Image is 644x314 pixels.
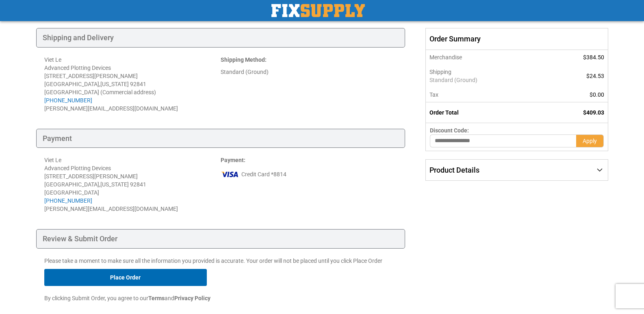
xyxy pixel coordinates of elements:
address: Viet Le Advanced Plotting Devices [STREET_ADDRESS][PERSON_NAME] [GEOGRAPHIC_DATA] , 92841 [GEOGRA... [44,56,221,113]
a: store logo [271,4,365,17]
img: vi.png [221,168,239,180]
span: [US_STATE] [100,81,129,87]
div: Viet Le Advanced Plotting Devices [STREET_ADDRESS][PERSON_NAME] [GEOGRAPHIC_DATA] , 92841 [GEOGRA... [44,156,221,205]
div: Credit Card *8814 [221,168,397,180]
div: Review & Submit Order [36,229,405,249]
span: Product Details [429,166,479,174]
div: Standard (Ground) [221,68,397,76]
span: Payment [221,157,244,163]
th: Tax [426,87,546,102]
span: $0.00 [590,91,604,98]
span: Apply [583,138,597,144]
span: Order Summary [425,28,608,50]
span: [PERSON_NAME][EMAIL_ADDRESS][DOMAIN_NAME] [44,206,178,212]
span: Shipping [429,69,451,75]
strong: Privacy Policy [174,295,210,301]
a: [PHONE_NUMBER] [44,97,92,104]
th: Merchandise [426,50,546,65]
span: $384.50 [583,54,604,61]
strong: : [221,157,245,163]
button: Apply [576,134,604,147]
div: Shipping and Delivery [36,28,405,48]
strong: Order Total [429,109,459,116]
span: $409.03 [583,109,604,116]
p: Please take a moment to make sure all the information you provided is accurate. Your order will n... [44,257,397,265]
span: [US_STATE] [100,181,129,188]
span: Shipping Method [221,56,265,63]
div: Payment [36,129,405,148]
strong: : [221,56,267,63]
img: Fix Industrial Supply [271,4,365,17]
span: [PERSON_NAME][EMAIL_ADDRESS][DOMAIN_NAME] [44,105,178,112]
span: Discount Code: [430,127,469,134]
button: Place Order [44,269,207,286]
a: [PHONE_NUMBER] [44,197,92,204]
span: $24.53 [586,73,604,79]
p: By clicking Submit Order, you agree to our and [44,294,397,302]
span: Standard (Ground) [429,76,541,84]
strong: Terms [148,295,165,301]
